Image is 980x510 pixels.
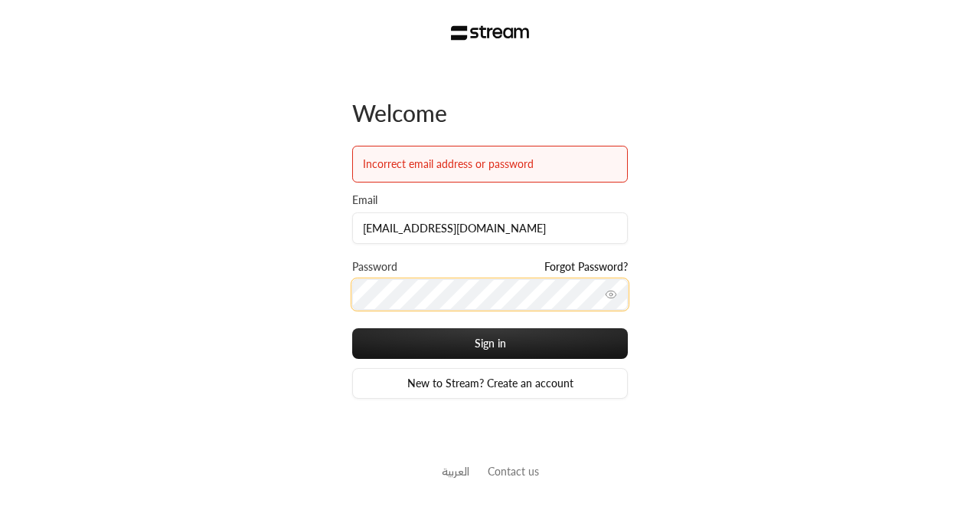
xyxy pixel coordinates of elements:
[544,259,628,275] a: Forgot Password?
[363,156,617,172] div: Incorrect email address or password
[352,99,447,127] span: Welcome
[352,328,628,359] button: Sign in
[599,282,623,307] button: toggle password visibility
[451,25,530,41] img: Stream Logo
[352,368,628,399] a: New to Stream? Create an account
[442,457,469,485] a: العربية
[488,465,539,478] a: Contact us
[488,463,539,479] button: Contact us
[352,192,377,208] label: Email
[352,259,397,275] label: Password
